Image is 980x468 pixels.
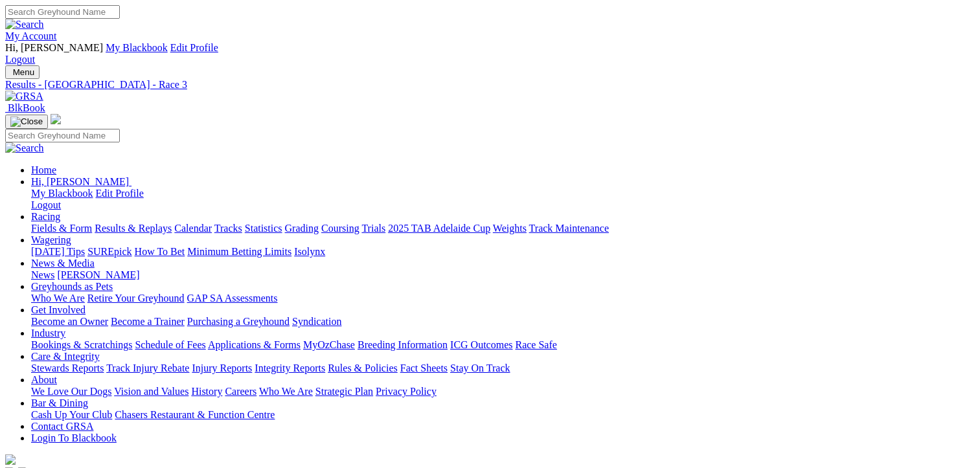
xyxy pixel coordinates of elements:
a: GAP SA Assessments [187,293,278,304]
div: Get Involved [31,316,975,328]
a: Syndication [292,316,341,327]
a: My Blackbook [106,42,168,53]
div: Care & Integrity [31,362,975,374]
a: Results - [GEOGRAPHIC_DATA] - Race 3 [5,79,975,91]
a: How To Bet [135,246,185,257]
a: Become an Owner [31,316,108,327]
a: Vision and Values [114,386,188,397]
img: Search [5,19,44,30]
img: GRSA [5,91,43,102]
a: Wagering [31,234,71,245]
span: BlkBook [8,102,45,113]
a: Coursing [321,223,359,234]
a: Statistics [245,223,282,234]
a: Fields & Form [31,223,92,234]
a: Careers [225,386,256,397]
img: logo-grsa-white.png [51,114,61,124]
a: Chasers Restaurant & Function Centre [115,409,275,420]
a: Logout [31,199,61,210]
a: Calendar [174,223,212,234]
a: Who We Are [31,293,85,304]
a: Track Injury Rebate [106,362,189,373]
a: BlkBook [5,102,45,113]
a: My Account [5,30,57,41]
a: [DATE] Tips [31,246,85,257]
a: Greyhounds as Pets [31,281,113,292]
span: Hi, [PERSON_NAME] [31,176,129,187]
input: Search [5,129,120,142]
a: We Love Our Dogs [31,386,111,397]
img: Search [5,142,44,154]
div: Industry [31,339,975,351]
a: Hi, [PERSON_NAME] [31,176,131,187]
a: Tracks [214,223,242,234]
button: Toggle navigation [5,65,40,79]
a: Weights [493,223,527,234]
a: Care & Integrity [31,351,100,362]
div: Greyhounds as Pets [31,293,975,304]
div: My Account [5,42,975,65]
a: Grading [285,223,319,234]
a: Integrity Reports [255,362,325,373]
a: Retire Your Greyhound [87,293,185,304]
a: Applications & Forms [208,339,301,350]
a: Results & Replays [95,223,172,234]
a: News [31,269,54,280]
a: My Blackbook [31,188,93,199]
span: Hi, [PERSON_NAME] [5,42,103,53]
a: Rules & Policies [328,362,398,373]
a: Logout [5,54,35,65]
a: Fact Sheets [400,362,448,373]
span: Menu [13,67,34,77]
a: 2025 TAB Adelaide Cup [388,223,490,234]
div: Racing [31,223,975,234]
a: Schedule of Fees [135,339,205,350]
a: Purchasing a Greyhound [187,316,290,327]
div: About [31,386,975,397]
a: Minimum Betting Limits [187,246,291,257]
div: News & Media [31,269,975,281]
a: Privacy Policy [376,386,437,397]
a: [PERSON_NAME] [57,269,139,280]
a: Get Involved [31,304,85,315]
a: Injury Reports [192,362,252,373]
a: Race Safe [515,339,556,350]
a: SUREpick [87,246,131,257]
div: Hi, [PERSON_NAME] [31,188,975,211]
a: Cash Up Your Club [31,409,112,420]
div: Wagering [31,246,975,258]
a: Stay On Track [450,362,510,373]
a: Login To Blackbook [31,432,117,443]
a: History [191,386,222,397]
a: Become a Trainer [111,316,185,327]
a: Contact GRSA [31,421,93,432]
a: Who We Are [259,386,313,397]
div: Bar & Dining [31,409,975,421]
a: Racing [31,211,60,222]
a: Trials [361,223,385,234]
a: Industry [31,328,65,339]
a: Edit Profile [96,188,144,199]
a: Strategic Plan [315,386,373,397]
a: Edit Profile [170,42,218,53]
button: Toggle navigation [5,115,48,129]
a: ICG Outcomes [450,339,512,350]
a: About [31,374,57,385]
a: Stewards Reports [31,362,104,373]
a: News & Media [31,258,95,269]
a: Breeding Information [358,339,448,350]
a: Bar & Dining [31,397,88,408]
img: logo-grsa-white.png [5,454,16,465]
a: Isolynx [294,246,325,257]
input: Search [5,5,120,19]
a: MyOzChase [303,339,355,350]
a: Home [31,164,56,175]
img: Close [10,117,43,127]
a: Bookings & Scratchings [31,339,132,350]
a: Track Maintenance [529,223,609,234]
